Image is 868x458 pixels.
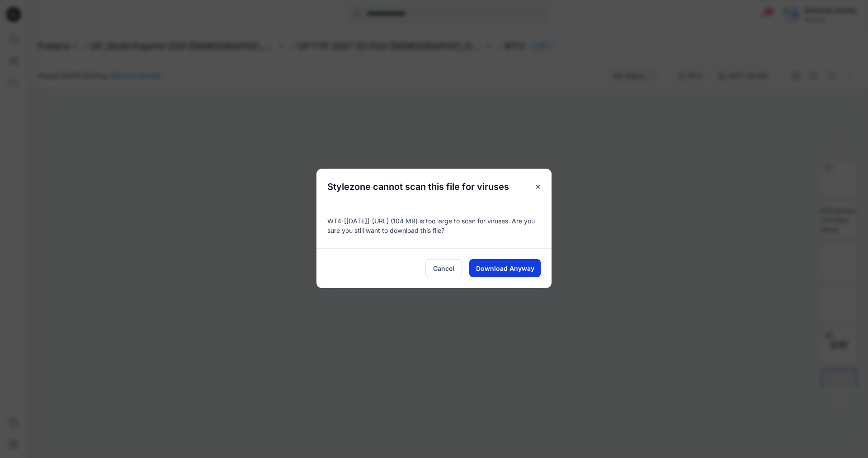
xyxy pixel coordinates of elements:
span: Download Anyway [476,264,534,273]
button: Close [530,179,546,195]
h5: Stylezone cannot scan this file for viruses [316,169,520,205]
button: Cancel [425,259,462,277]
div: WT4-[[DATE]]-[URL] (104 MB) is too large to scan for viruses. Are you sure you still want to down... [316,205,552,248]
span: Cancel [433,264,454,273]
button: Download Anyway [469,259,541,277]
